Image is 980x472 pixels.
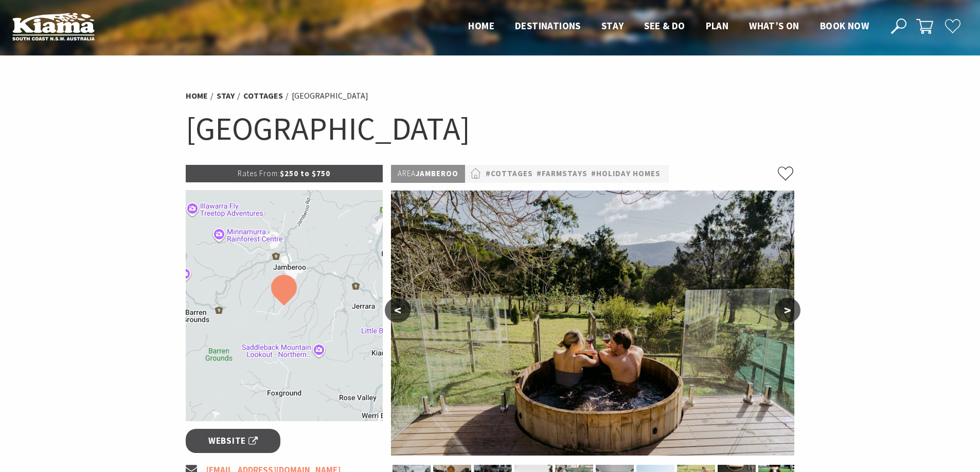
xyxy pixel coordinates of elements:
[292,89,368,103] li: [GEOGRAPHIC_DATA]
[486,167,533,180] a: #Cottages
[385,298,411,323] button: <
[186,108,795,149] h1: [GEOGRAPHIC_DATA]
[537,167,587,180] a: #Farmstays
[186,429,281,453] a: Website
[468,20,494,32] span: Home
[775,298,800,323] button: >
[391,165,465,183] p: Jamberoo
[12,12,95,41] img: Kiama Logo
[591,167,661,180] a: #Holiday Homes
[458,18,879,35] nav: Main Menu
[601,20,624,32] span: Stay
[515,20,581,32] span: Destinations
[749,20,799,32] span: What’s On
[391,191,794,456] img: Relax in the Plunge Pool
[186,165,383,182] p: $250 to $750
[217,90,235,101] a: Stay
[186,90,208,101] a: Home
[208,434,258,448] span: Website
[820,20,869,32] span: Book now
[243,90,283,101] a: Cottages
[644,20,685,32] span: See & Do
[706,20,729,32] span: Plan
[398,168,416,178] span: Area
[238,168,280,178] span: Rates From:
